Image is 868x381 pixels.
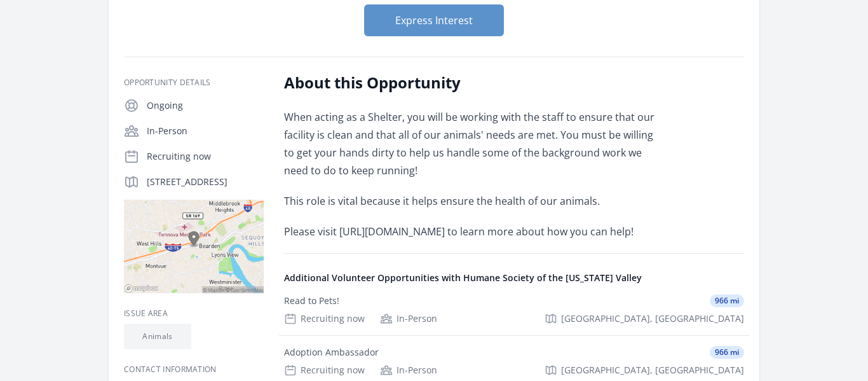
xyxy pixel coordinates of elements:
div: Recruiting now [284,364,365,377]
h3: Opportunity Details [124,78,264,88]
span: 966 mi [710,294,744,307]
div: Adoption Ambassador [284,346,379,359]
h4: Additional Volunteer Opportunities with Humane Society of the [US_STATE] Valley [284,272,744,284]
div: Read to Pets! [284,294,339,307]
h3: Issue area [124,308,264,319]
a: Read to Pets! 966 mi Recruiting now In-Person [GEOGRAPHIC_DATA], [GEOGRAPHIC_DATA] [279,284,749,335]
div: In-Person [380,312,437,325]
h3: Contact Information [124,364,264,375]
li: Animals [124,324,191,349]
p: When acting as a Shelter, you will be working with the staff to ensure that our facility is clean... [284,108,656,179]
p: Ongoing [147,99,264,112]
span: [GEOGRAPHIC_DATA], [GEOGRAPHIC_DATA] [561,364,744,377]
button: Express Interest [364,4,504,36]
p: [STREET_ADDRESS] [147,176,264,188]
span: 966 mi [710,346,744,359]
p: Please visit [URL][DOMAIN_NAME] to learn more about how you can help! [284,223,656,240]
div: Recruiting now [284,312,365,325]
p: This role is vital because it helps ensure the health of our animals. [284,192,656,210]
p: In-Person [147,125,264,137]
p: Recruiting now [147,150,264,163]
img: Map [124,200,264,293]
h2: About this Opportunity [284,73,656,93]
span: [GEOGRAPHIC_DATA], [GEOGRAPHIC_DATA] [561,312,744,325]
div: In-Person [380,364,437,377]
